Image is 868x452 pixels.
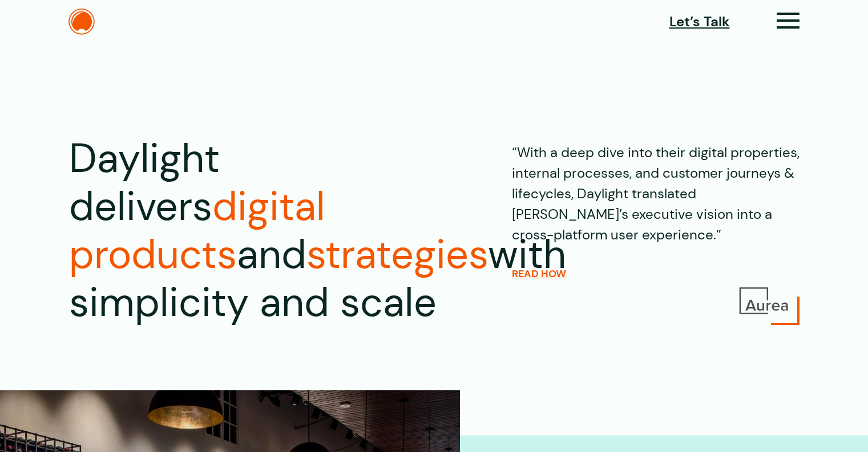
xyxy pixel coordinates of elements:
[306,229,488,281] span: strategies
[512,135,800,245] p: “With a deep dive into their digital properties, internal processes, and customer journeys & life...
[737,285,791,317] img: Aurea Logo
[512,267,566,280] a: READ HOW
[68,9,95,35] img: The Daylight Studio Logo
[69,181,325,281] span: digital products
[69,135,437,327] h1: Daylight delivers and with simplicity and scale
[669,11,730,32] a: Let’s Talk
